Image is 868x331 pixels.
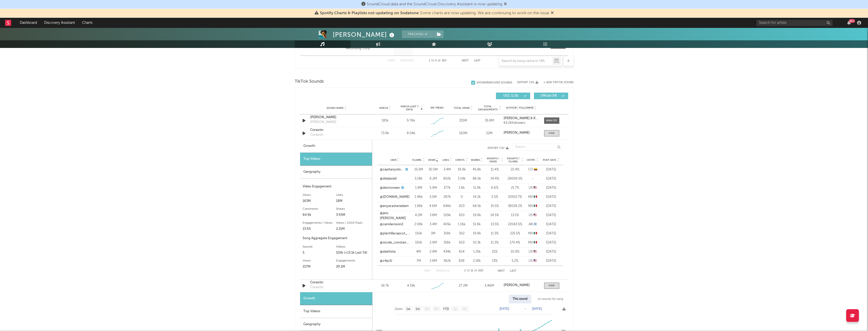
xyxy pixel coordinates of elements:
[504,117,539,120] a: [PERSON_NAME] & KeniaOs
[542,185,561,190] div: [DATE]
[373,283,397,288] div: 18.7k
[412,240,425,245] div: 192k
[41,18,79,28] a: Discovery Assistant
[336,250,370,256] div: 102k (+13.1k Last 7d)
[486,157,501,163] span: Engmts / Views
[504,121,539,125] div: 63.2k followers
[373,131,397,136] div: 73.9k
[336,226,370,232] div: 2.21M
[327,107,344,110] span: Sound Name
[506,157,521,163] span: Engmts / Fllwrs.
[471,213,483,218] div: 19.8k
[412,167,425,172] div: 15.5M
[441,222,453,227] div: 405k
[295,79,324,85] span: TikTok Sounds
[524,307,527,310] text: →
[441,167,453,172] div: 3.4M
[486,213,504,218] div: 14.5 %
[412,258,425,264] div: 7M
[526,240,539,245] div: MX
[526,249,539,254] div: US
[303,212,336,218] div: 64.9k
[527,159,536,162] span: Cntry.
[303,250,336,256] div: 5
[467,270,470,272] span: to
[380,176,397,181] a: @ddalasdd
[455,185,468,190] div: 1.6k
[506,240,524,245] div: 170.4 %
[496,93,530,99] button: UGC(1.5k)
[477,118,501,123] div: 35.8M
[303,192,336,198] div: Views
[428,231,439,236] div: 3M
[506,185,524,190] div: 21.7 %
[443,307,449,311] text: YTD
[441,249,453,254] div: 434k
[506,167,524,172] div: 22.4 %
[486,231,504,236] div: 11.3 %
[303,244,336,250] div: Sounds
[506,204,524,209] div: 38018.2 %
[847,21,851,25] button: 99+
[543,159,556,162] span: Post Date
[428,185,439,190] div: 5.9M
[441,204,453,209] div: 646k
[534,241,537,244] span: 🇲🇽
[428,167,439,172] div: 30.5M
[534,93,568,99] button: Official(34)
[412,195,425,200] div: 1.46k
[395,307,403,311] text: Zoom
[849,19,855,23] div: 99 +
[380,195,410,200] a: @[DOMAIN_NAME]
[486,185,504,190] div: 6.6 %
[455,204,468,209] div: 823
[336,206,370,212] div: Shares
[471,176,483,181] div: 86.5k
[504,131,539,135] a: [PERSON_NAME]
[300,166,372,179] div: Geography
[533,223,537,226] span: 🇦🇷
[454,107,470,110] span: Total Views
[336,220,370,226] div: Views / 1000 Posts
[303,258,336,264] div: Views
[336,258,370,264] div: Engagements
[499,94,523,97] span: UGC ( 1.5k )
[406,307,410,311] text: 1w
[310,120,336,125] div: [PERSON_NAME]
[428,240,439,245] div: 2.9M
[382,147,509,150] button: Export CSV
[310,132,323,137] div: Corazón
[428,249,439,254] div: 2.9M
[380,240,410,245] a: @nicole_constantinidis
[477,283,501,288] div: 3.46M
[542,249,561,254] div: [DATE]
[336,212,370,218] div: 3.93M
[380,231,410,236] a: @plantillacapcut_mex
[526,176,539,181] div: -
[471,185,483,190] div: 11.9k
[504,284,530,287] strong: [PERSON_NAME]
[407,118,415,123] div: 9.76k
[300,318,372,331] div: Geography
[455,249,468,254] div: 614
[428,204,439,209] div: 4.6M
[380,211,410,221] a: @jess.[PERSON_NAME]
[526,204,539,209] div: MX
[367,2,502,6] span: SoundCloud data and the SoundCloud Discovery Assistant is now updating
[542,231,561,236] div: [DATE]
[310,285,323,290] div: Corazón
[474,270,477,272] span: of
[526,213,539,218] div: US
[506,231,524,236] div: 225.5 %
[543,81,574,84] button: + Add TikTok Sound
[442,159,449,162] span: Likes
[380,249,396,254] a: @dakitista
[399,105,420,111] span: Videos (last 7 days)
[303,264,336,270] div: 217M
[380,167,404,172] a: @capitanyolotroll
[533,259,537,263] span: 🇺🇸
[532,307,542,310] text: [DATE]
[436,270,450,272] button: Previous
[373,118,397,123] div: 181k
[441,195,453,200] div: 287k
